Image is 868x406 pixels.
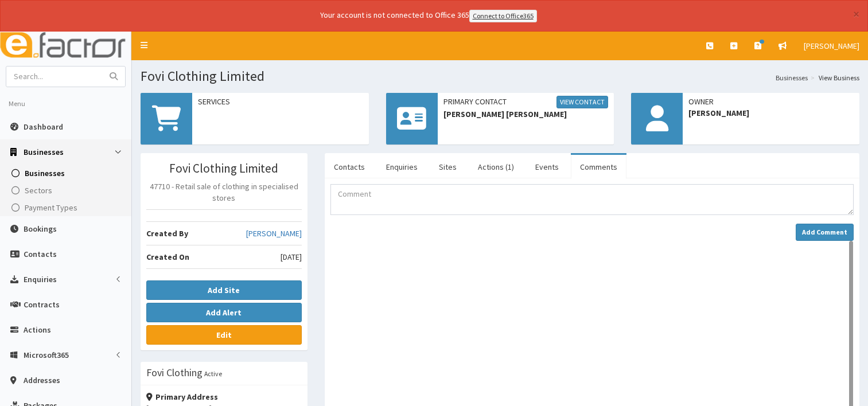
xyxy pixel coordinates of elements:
span: [PERSON_NAME] [688,107,854,119]
h3: Fovi Clothing [146,368,203,378]
span: Contracts [24,299,60,310]
b: Add Alert [206,307,242,318]
a: Enquiries [377,155,427,179]
h1: Fovi Clothing Limited [141,69,859,84]
a: Businesses [3,165,131,182]
a: Events [526,155,568,179]
button: × [853,8,859,20]
a: Payment Types [3,199,131,216]
span: Addresses [24,375,60,385]
a: Businesses [776,73,808,83]
span: Enquiries [24,274,57,284]
small: Active [204,369,222,378]
a: [PERSON_NAME] [246,228,302,239]
a: Sites [430,155,466,179]
a: View Contact [556,96,608,108]
strong: Primary Address [146,392,218,402]
span: [DATE] [281,251,302,263]
span: Bookings [24,224,57,234]
span: Services [198,96,363,107]
a: Contacts [325,155,374,179]
div: Your account is not connected to Office 365 [93,9,764,22]
span: [PERSON_NAME] [PERSON_NAME] [443,108,609,120]
input: Search... [6,67,103,87]
p: 47710 - Retail sale of clothing in specialised stores [146,181,302,204]
b: Add Site [208,285,240,295]
li: View Business [808,73,859,83]
span: Microsoft365 [24,350,69,360]
b: Created By [146,228,188,239]
h3: Fovi Clothing Limited [146,162,302,175]
a: [PERSON_NAME] [795,32,868,60]
b: Edit [216,330,232,340]
b: Created On [146,252,189,262]
a: Actions (1) [469,155,523,179]
button: Add Comment [796,224,854,241]
span: Businesses [24,147,64,157]
span: Sectors [25,185,52,196]
span: Dashboard [24,122,63,132]
a: Edit [146,325,302,345]
a: Sectors [3,182,131,199]
span: [PERSON_NAME] [804,41,859,51]
span: Businesses [25,168,65,178]
button: Add Alert [146,303,302,322]
textarea: Comment [330,184,854,215]
span: Primary Contact [443,96,609,108]
span: Actions [24,325,51,335]
a: Comments [571,155,626,179]
span: Contacts [24,249,57,259]
span: Owner [688,96,854,107]
strong: Add Comment [802,228,847,236]
span: Payment Types [25,202,77,213]
a: Connect to Office365 [469,10,537,22]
